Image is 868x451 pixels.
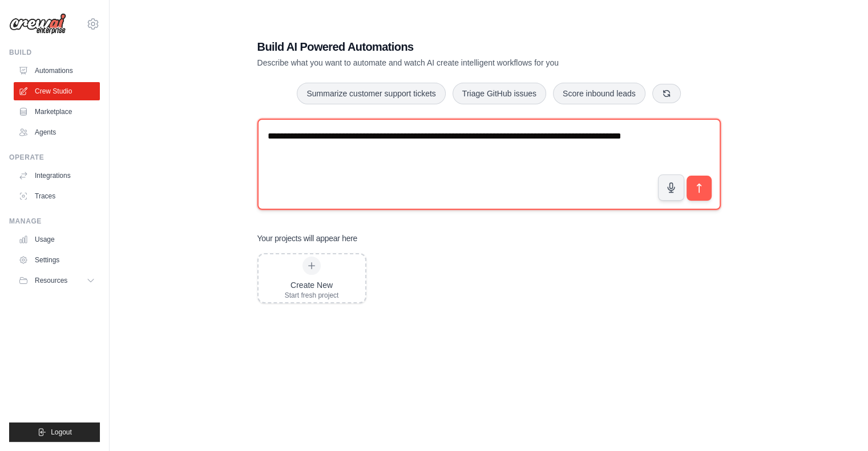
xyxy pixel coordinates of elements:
[14,251,100,269] a: Settings
[14,82,100,100] a: Crew Studio
[553,83,645,104] button: Score inbound leads
[9,48,100,57] div: Build
[14,62,100,80] a: Automations
[14,187,100,205] a: Traces
[9,217,100,226] div: Manage
[257,39,641,55] h1: Build AI Powered Automations
[453,83,546,104] button: Triage GitHub issues
[658,174,684,201] button: Click to speak your automation idea
[14,166,100,185] a: Integrations
[35,276,67,285] span: Resources
[285,291,339,300] div: Start fresh project
[9,153,100,162] div: Operate
[14,230,100,249] a: Usage
[51,428,72,437] span: Logout
[9,13,66,35] img: Logo
[14,271,100,290] button: Resources
[285,279,339,291] div: Create New
[14,103,100,121] a: Marketplace
[9,422,100,442] button: Logout
[811,396,868,451] iframe: Chat Widget
[652,84,681,103] button: Get new suggestions
[257,57,641,68] p: Describe what you want to automate and watch AI create intelligent workflows for you
[257,233,358,244] h3: Your projects will appear here
[14,123,100,141] a: Agents
[297,83,445,104] button: Summarize customer support tickets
